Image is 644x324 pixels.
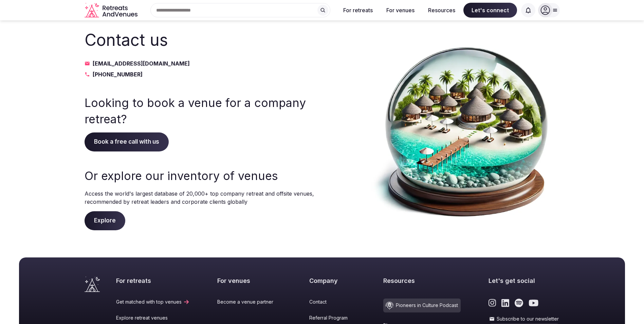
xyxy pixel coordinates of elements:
button: For venues [381,3,420,18]
h3: Looking to book a venue for a company retreat? [85,95,315,127]
p: Access the world's largest database of 20,000+ top company retreat and offsite venues, recommende... [85,190,315,206]
a: Pioneers in Culture Podcast [383,299,461,312]
svg: Retreats and Venues company logo [85,3,139,18]
h2: For retreats [116,276,190,285]
button: Resources [423,3,461,18]
span: Let's connect [463,3,517,18]
a: Explore retreat venues [116,314,190,321]
a: Contact [309,299,356,305]
h2: Contact us [85,29,315,51]
h2: Resources [383,276,461,285]
span: Explore [85,211,125,230]
span: Book a free call with us [85,132,169,151]
h2: For venues [217,276,281,285]
a: Link to the retreats and venues Instagram page [489,299,496,307]
a: Visit the homepage [85,3,139,18]
h2: Let's get social [489,276,560,285]
a: Link to the retreats and venues LinkedIn page [501,299,509,307]
button: For retreats [338,3,378,18]
a: Link to the retreats and venues Youtube page [529,299,538,307]
a: Explore [85,217,125,224]
a: Book a free call with us [85,138,169,145]
a: Referral Program [309,314,356,321]
img: Contact us [370,29,560,230]
a: Become a venue partner [217,299,281,305]
h3: Or explore our inventory of venues [85,168,315,184]
a: [EMAIL_ADDRESS][DOMAIN_NAME] [85,59,315,68]
a: Link to the retreats and venues Spotify page [515,299,523,307]
h2: Company [309,276,356,285]
a: Get matched with top venues [116,299,190,305]
label: Subscribe to our newsletter [489,316,560,322]
a: Visit the homepage [85,276,100,292]
a: [PHONE_NUMBER] [85,70,315,78]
